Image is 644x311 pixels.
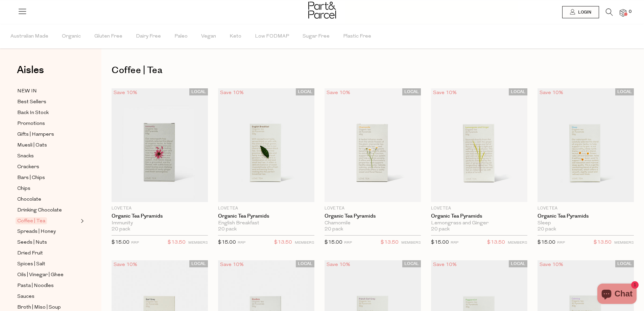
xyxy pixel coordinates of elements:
small: RRP [238,241,245,245]
span: Australian Made [10,25,48,48]
span: NEW IN [17,87,37,95]
a: Organic Tea Pyramids [112,213,208,219]
a: Aisles [17,65,44,82]
div: English Breakfast [218,220,314,226]
span: $15.00 [325,240,342,245]
span: Crackers [17,163,39,171]
div: Save 10% [538,88,565,97]
div: Lemongrass and Ginger [431,220,527,226]
span: Seeds | Nuts [17,239,47,247]
a: Pasta | Noodles [17,282,79,290]
span: 20 pack [431,226,450,232]
small: RRP [344,241,352,245]
span: Keto [230,25,241,48]
div: Save 10% [431,88,459,97]
span: $15.00 [538,240,555,245]
span: Snacks [17,152,34,160]
small: MEMBERS [401,241,421,245]
a: Promotions [17,119,79,128]
a: Gifts | Hampers [17,130,79,139]
inbox-online-store-chat: Shopify online store chat [595,284,639,306]
a: Snacks [17,152,79,160]
span: Spices | Salt [17,260,45,268]
small: MEMBERS [188,241,208,245]
span: LOCAL [402,260,421,267]
span: Plastic Free [343,25,371,48]
a: Organic Tea Pyramids [218,213,314,219]
span: Dried Fruit [17,249,43,258]
span: Spreads | Honey [17,228,56,236]
span: Paleo [174,25,188,48]
a: Organic Tea Pyramids [538,213,634,219]
p: Love Tea [538,205,634,212]
small: MEMBERS [508,241,527,245]
span: Chocolate [17,196,41,204]
p: Love Tea [325,205,421,212]
span: Sauces [17,293,34,301]
img: Organic Tea Pyramids [538,88,634,202]
small: RRP [451,241,458,245]
span: Dairy Free [136,25,161,48]
a: Sauces [17,292,79,301]
a: Crackers [17,163,79,171]
a: Spices | Salt [17,260,79,268]
a: Organic Tea Pyramids [325,213,421,219]
img: Organic Tea Pyramids [431,88,527,202]
span: LOCAL [402,88,421,95]
span: $13.50 [594,238,612,247]
span: Login [576,9,591,15]
span: Drinking Chocolate [17,206,62,215]
p: Love Tea [112,205,208,212]
small: MEMBERS [614,241,634,245]
span: $13.50 [168,238,186,247]
span: 20 pack [538,226,556,232]
a: Muesli | Oats [17,141,79,150]
a: Organic Tea Pyramids [431,213,527,219]
span: Organic [62,25,81,48]
span: Sugar Free [303,25,330,48]
a: Spreads | Honey [17,227,79,236]
div: Sleep [538,220,634,226]
span: 20 pack [325,226,343,232]
span: $15.00 [112,240,129,245]
h1: Coffee | Tea [112,63,634,78]
a: NEW IN [17,87,79,95]
span: LOCAL [296,88,314,95]
div: Save 10% [218,260,246,269]
span: Gluten Free [94,25,122,48]
a: Back In Stock [17,109,79,117]
span: Pasta | Noodles [17,282,54,290]
div: Save 10% [431,260,459,269]
a: Chips [17,184,79,193]
span: LOCAL [509,260,527,267]
div: Save 10% [112,88,139,97]
a: Dried Fruit [17,249,79,258]
a: Login [562,6,599,18]
p: Love Tea [431,205,527,212]
div: Save 10% [538,260,565,269]
span: Vegan [201,25,216,48]
span: Aisles [17,63,44,77]
span: 0 [627,9,633,15]
span: Oils | Vinegar | Ghee [17,271,64,279]
span: $13.50 [274,238,292,247]
span: Promotions [17,120,45,128]
small: RRP [131,241,139,245]
div: Save 10% [112,260,139,269]
div: Chamomile [325,220,421,226]
span: Chips [17,185,30,193]
span: LOCAL [189,260,208,267]
span: Low FODMAP [255,25,289,48]
a: Bars | Chips [17,174,79,182]
span: LOCAL [509,88,527,95]
a: 0 [620,9,626,16]
img: Organic Tea Pyramids [325,88,421,202]
span: LOCAL [189,88,208,95]
span: LOCAL [296,260,314,267]
div: Immunity [112,220,208,226]
a: Oils | Vinegar | Ghee [17,271,79,279]
a: Coffee | Tea [17,217,79,225]
span: LOCAL [615,88,634,95]
span: Bars | Chips [17,174,45,182]
img: Part&Parcel [308,2,336,19]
